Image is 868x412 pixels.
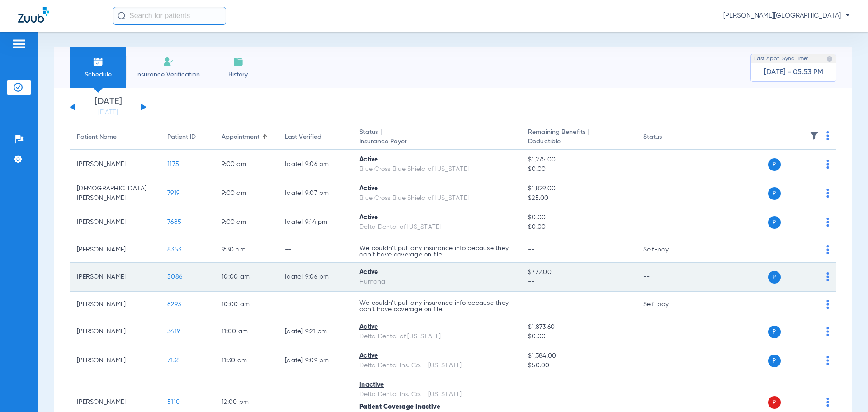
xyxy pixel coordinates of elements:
[167,328,180,335] span: 3419
[278,317,352,346] td: [DATE] 9:21 PM
[77,133,153,142] div: Patient Name
[826,131,829,140] img: group-dot-blue.svg
[278,208,352,237] td: [DATE] 9:14 PM
[826,272,829,281] img: group-dot-blue.svg
[278,237,352,263] td: --
[636,317,697,346] td: --
[359,404,440,410] span: Patient Coverage Inactive
[528,246,535,253] span: --
[12,38,26,49] img: hamburger-icon
[93,57,104,67] img: Schedule
[214,317,278,346] td: 11:00 AM
[70,150,160,179] td: [PERSON_NAME]
[528,361,628,370] span: $50.00
[826,300,829,309] img: group-dot-blue.svg
[521,125,636,150] th: Remaining Benefits |
[768,187,781,200] span: P
[528,332,628,341] span: $0.00
[285,133,321,142] div: Last Verified
[70,317,160,346] td: [PERSON_NAME]
[233,57,244,67] img: History
[636,208,697,237] td: --
[214,179,278,208] td: 9:00 AM
[70,292,160,317] td: [PERSON_NAME]
[528,399,535,405] span: --
[214,263,278,292] td: 10:00 AM
[133,70,203,79] span: Insurance Verification
[18,7,49,23] img: Zuub Logo
[636,346,697,375] td: --
[222,133,270,142] div: Appointment
[167,357,180,364] span: 7138
[359,223,514,232] div: Delta Dental of [US_STATE]
[359,332,514,341] div: Delta Dental of [US_STATE]
[359,300,514,313] p: We couldn’t pull any insurance info because they don’t have coverage on file.
[167,301,181,308] span: 8293
[768,326,781,338] span: P
[278,263,352,292] td: [DATE] 9:06 PM
[768,396,781,409] span: P
[77,133,117,142] div: Patient Name
[826,398,829,407] img: group-dot-blue.svg
[723,11,850,20] span: [PERSON_NAME][GEOGRAPHIC_DATA]
[528,268,628,277] span: $772.00
[768,271,781,284] span: P
[528,165,628,174] span: $0.00
[167,274,182,280] span: 5086
[359,361,514,370] div: Delta Dental Ins. Co. - [US_STATE]
[359,184,514,194] div: Active
[636,125,697,150] th: Status
[214,208,278,237] td: 9:00 AM
[826,356,829,365] img: group-dot-blue.svg
[528,223,628,232] span: $0.00
[285,133,345,142] div: Last Verified
[826,218,829,227] img: group-dot-blue.svg
[214,292,278,317] td: 10:00 AM
[167,190,179,196] span: 7919
[826,56,833,62] img: last sync help info
[359,137,514,147] span: Insurance Payer
[768,158,781,171] span: P
[528,301,535,308] span: --
[764,68,823,77] span: [DATE] - 05:53 PM
[359,390,514,399] div: Delta Dental Ins. Co. - [US_STATE]
[167,133,207,142] div: Patient ID
[528,184,628,194] span: $1,829.00
[70,208,160,237] td: [PERSON_NAME]
[359,268,514,277] div: Active
[359,322,514,332] div: Active
[214,237,278,263] td: 9:30 AM
[636,263,697,292] td: --
[352,125,521,150] th: Status |
[278,179,352,208] td: [DATE] 9:07 PM
[528,351,628,361] span: $1,384.00
[113,7,226,25] input: Search for patients
[826,160,829,169] img: group-dot-blue.svg
[217,70,259,79] span: History
[359,277,514,287] div: Humana
[528,194,628,203] span: $25.00
[278,150,352,179] td: [DATE] 9:06 PM
[278,292,352,317] td: --
[81,97,135,117] li: [DATE]
[167,161,179,167] span: 1175
[278,346,352,375] td: [DATE] 9:09 PM
[810,131,819,140] img: filter.svg
[359,194,514,203] div: Blue Cross Blue Shield of [US_STATE]
[70,237,160,263] td: [PERSON_NAME]
[528,213,628,223] span: $0.00
[70,263,160,292] td: [PERSON_NAME]
[636,150,697,179] td: --
[826,327,829,336] img: group-dot-blue.svg
[359,380,514,390] div: Inactive
[528,277,628,287] span: --
[636,179,697,208] td: --
[163,57,174,67] img: Manual Insurance Verification
[768,355,781,367] span: P
[214,346,278,375] td: 11:30 AM
[70,179,160,208] td: [DEMOGRAPHIC_DATA][PERSON_NAME]
[359,165,514,174] div: Blue Cross Blue Shield of [US_STATE]
[754,54,808,63] span: Last Appt. Sync Time:
[359,213,514,223] div: Active
[81,108,135,117] a: [DATE]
